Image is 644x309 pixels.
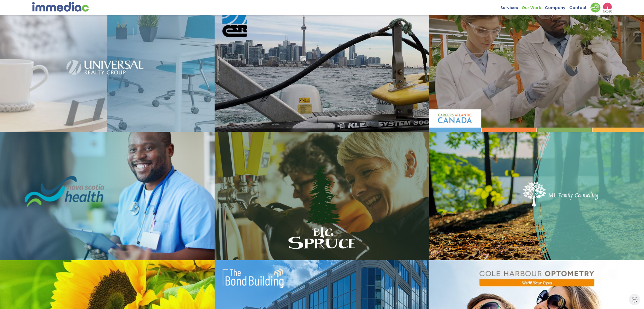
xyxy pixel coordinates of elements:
a: Company [545,3,569,10]
img: Down [590,3,600,13]
img: immediac [32,2,89,12]
img: logo2_wea_nobg.webp [603,3,612,13]
a: Our Work [522,3,545,10]
a: Contact [569,3,590,10]
a: Services [500,3,522,10]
